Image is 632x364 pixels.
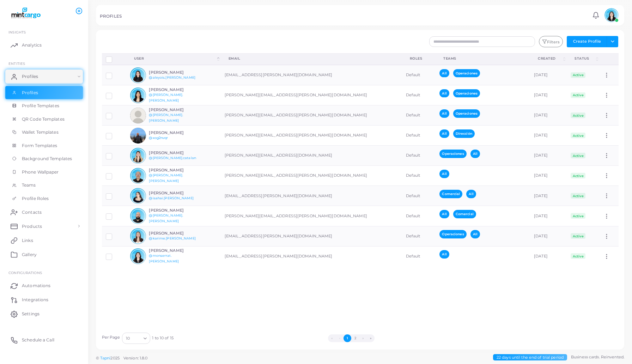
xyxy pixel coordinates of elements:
[571,193,585,199] span: Active
[5,333,83,347] a: Schedule a Call
[22,311,39,317] span: Settings
[538,56,562,61] div: Created
[530,105,567,126] td: [DATE]
[359,334,367,342] button: Go to next page
[5,192,83,205] a: Profile Roles
[5,113,83,126] a: QR Code Templates
[22,129,59,135] span: Wallet Templates
[530,146,567,166] td: [DATE]
[530,206,567,226] td: [DATE]
[22,90,38,96] span: Profiles
[571,113,585,118] span: Active
[221,226,402,246] td: [EMAIL_ADDRESS][PERSON_NAME][DOMAIN_NAME]
[602,8,620,22] a: avatar
[402,85,436,105] td: Default
[149,213,183,223] a: @[PERSON_NAME].[PERSON_NAME]
[470,230,480,238] span: All
[600,53,618,65] th: Action
[5,233,83,247] a: Links
[439,210,449,218] span: All
[149,93,183,102] a: @[PERSON_NAME].[PERSON_NAME]
[102,335,120,340] label: Per Page
[5,38,83,52] a: Analytics
[152,335,173,341] span: 1 to 10 of 15
[221,65,402,85] td: [EMAIL_ADDRESS][PERSON_NAME][DOMAIN_NAME]
[439,129,449,138] span: All
[530,246,567,266] td: [DATE]
[402,206,436,226] td: Default
[5,99,83,113] a: Profile Templates
[149,136,168,140] a: @xog2nvqr
[22,169,59,175] span: Phone Wallpaper
[100,356,111,360] a: Tapni
[453,109,480,117] span: Operaciones
[453,210,476,218] span: Comercial
[5,86,83,99] a: Profiles
[22,182,36,188] span: Teams
[5,152,83,165] a: Background Templates
[5,165,83,179] a: Phone Wallpaper
[22,116,65,122] span: QR Code Templates
[402,226,436,246] td: Default
[22,209,42,216] span: Contacts
[8,61,25,66] span: ENTITIES
[221,105,402,126] td: [PERSON_NAME][EMAIL_ADDRESS][PERSON_NAME][DOMAIN_NAME]
[5,279,83,293] a: Automations
[8,30,26,34] span: INSIGHTS
[530,85,567,105] td: [DATE]
[149,173,183,183] a: @[PERSON_NAME].[PERSON_NAME]
[122,333,150,344] div: Search for option
[123,356,148,360] span: Version: 1.8.0
[5,293,83,307] a: Integrations
[439,190,462,198] span: Comercial
[402,126,436,146] td: Default
[453,129,475,138] span: Dirección
[571,253,585,259] span: Active
[149,168,201,172] h6: [PERSON_NAME]
[439,170,449,178] span: All
[402,246,436,266] td: Default
[130,87,146,103] img: avatar
[130,148,146,164] img: avatar
[530,126,567,146] td: [DATE]
[453,69,480,77] span: Operaciones
[221,206,402,226] td: [PERSON_NAME][EMAIL_ADDRESS][PERSON_NAME][DOMAIN_NAME]
[130,248,146,264] img: avatar
[439,69,449,77] span: All
[402,186,436,206] td: Default
[466,190,476,198] span: All
[149,191,201,195] h6: [PERSON_NAME]
[22,283,50,289] span: Automations
[530,186,567,206] td: [DATE]
[539,36,563,47] button: Filters
[221,126,402,146] td: [PERSON_NAME][EMAIL_ADDRESS][PERSON_NAME][DOMAIN_NAME]
[149,236,195,240] a: @karime.[PERSON_NAME]
[126,335,130,342] span: 10
[571,233,585,239] span: Active
[149,208,201,213] h6: [PERSON_NAME]
[571,153,585,158] span: Active
[410,56,428,61] div: Roles
[439,89,449,97] span: All
[102,53,127,65] th: Row-selection
[22,223,42,230] span: Products
[149,131,201,135] h6: [PERSON_NAME]
[130,188,146,204] img: avatar
[402,65,436,85] td: Default
[351,334,359,342] button: Go to page 2
[221,246,402,266] td: [EMAIL_ADDRESS][PERSON_NAME][DOMAIN_NAME]
[149,156,196,160] a: @[PERSON_NAME].catalan
[22,142,57,149] span: Form Templates
[5,205,83,219] a: Contacts
[439,250,449,258] span: All
[96,355,147,361] span: ©
[22,337,54,343] span: Schedule a Call
[439,150,466,158] span: Operaciones
[567,36,607,47] button: Create Profile
[221,85,402,105] td: [PERSON_NAME][EMAIL_ADDRESS][PERSON_NAME][DOMAIN_NAME]
[5,69,83,84] a: Profiles
[221,166,402,186] td: [PERSON_NAME][EMAIL_ADDRESS][PERSON_NAME][DOMAIN_NAME]
[221,146,402,166] td: [PERSON_NAME][EMAIL_ADDRESS][DOMAIN_NAME]
[402,146,436,166] td: Default
[5,139,83,152] a: Form Templates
